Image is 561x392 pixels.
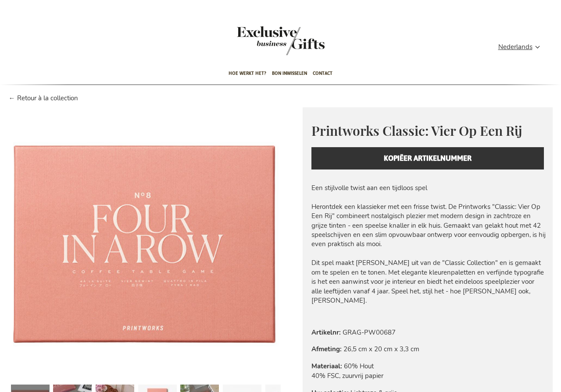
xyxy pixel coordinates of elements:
span: Nederlands [498,42,532,52]
p: Een stijlvolle twist aan een tijdloos spel Herontdek een klassieker met een frisse twist. De Prin... [311,184,546,305]
span: Hoe werkt het? [229,63,266,84]
span: Contact [313,63,332,84]
span: Bon inwisselen [272,63,307,84]
img: Printworks Classic: Four In A Row [9,107,281,379]
div: Nederlands [498,42,546,52]
span: Printworks Classic: Vier Op Een Rij [311,122,522,139]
